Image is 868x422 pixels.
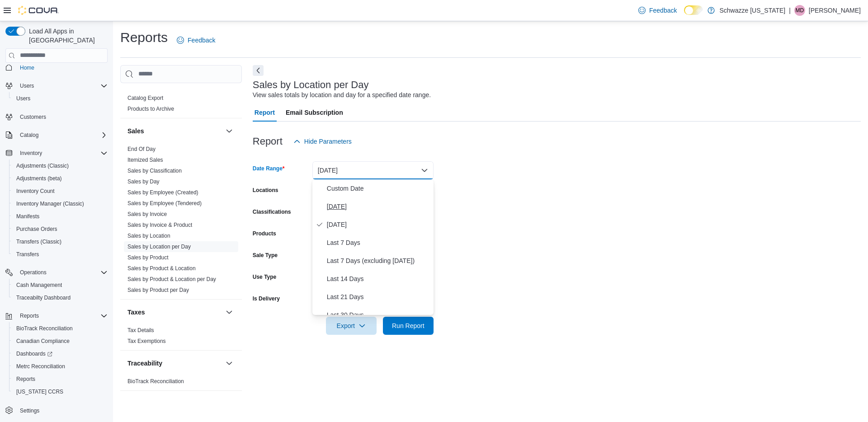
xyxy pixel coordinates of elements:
span: Inventory Count [13,186,108,197]
span: Report [255,103,275,122]
a: Adjustments (beta) [13,173,66,184]
a: Sales by Employee (Tendered) [127,200,202,206]
button: BioTrack Reconciliation [9,322,111,335]
button: Traceability [224,358,235,369]
div: Traceability [120,376,242,390]
a: Adjustments (Classic) [13,160,72,171]
a: Settings [16,405,43,416]
button: Adjustments (Classic) [9,159,111,172]
a: Tax Details [127,327,154,333]
span: Manifests [16,213,39,220]
a: Cash Management [13,280,66,291]
a: Home [16,62,38,73]
button: Reports [9,373,111,385]
button: Home [2,61,111,74]
h3: Report [253,136,283,147]
a: Sales by Product & Location [127,265,196,272]
span: Operations [16,267,108,278]
button: Inventory [16,148,46,159]
span: Transfers [16,251,39,258]
span: Run Report [392,321,425,330]
button: Traceabilty Dashboard [9,291,111,304]
button: Next [253,65,264,76]
span: Sales by Employee (Tendered) [127,200,202,207]
a: Sales by Classification [127,168,182,174]
span: Sales by Product [127,254,169,261]
span: Export [331,317,371,335]
span: Cash Management [13,280,108,291]
span: Inventory Manager (Classic) [16,200,84,207]
span: Last 30 Days [327,309,430,320]
span: Load All Apps in [GEOGRAPHIC_DATA] [25,27,108,45]
a: Metrc Reconciliation [13,361,69,372]
span: Settings [20,407,39,414]
a: Transfers [13,249,42,260]
span: Feedback [188,36,215,45]
h3: Traceability [127,359,162,368]
button: Customers [2,110,111,123]
span: Catalog [20,131,38,139]
span: Tax Details [127,327,154,334]
button: Operations [16,267,50,278]
button: Hide Parameters [290,132,355,150]
span: End Of Day [127,145,156,153]
button: Purchase Orders [9,223,111,235]
span: Sales by Product & Location [127,265,196,272]
span: Products to Archive [127,105,174,113]
a: Sales by Product per Day [127,287,189,293]
a: Catalog Export [127,95,163,101]
label: Sale Type [253,252,278,259]
span: Sales by Location [127,232,170,239]
input: Dark Mode [684,5,703,15]
label: Is Delivery [253,295,280,302]
span: Reports [13,374,108,384]
span: Customers [20,113,46,121]
button: Canadian Compliance [9,335,111,347]
span: Home [16,62,108,73]
span: Tax Exemptions [127,338,166,345]
a: Inventory Count [13,186,58,197]
span: Sales by Location per Day [127,243,191,250]
button: Users [2,80,111,92]
p: | [789,5,791,16]
button: Adjustments (beta) [9,172,111,185]
span: Last 7 Days [327,237,430,248]
span: Settings [16,404,108,416]
a: Sales by Location per Day [127,244,191,250]
span: Sales by Invoice & Product [127,221,192,229]
button: Manifests [9,210,111,223]
span: Dashboards [13,348,108,359]
span: Customers [16,111,108,122]
div: Products [120,93,242,118]
a: Sales by Employee (Created) [127,189,198,196]
span: Email Subscription [286,103,343,122]
a: Feedback [173,31,219,49]
span: Sales by Product per Day [127,286,189,294]
span: Hide Parameters [304,137,352,146]
p: [PERSON_NAME] [809,5,861,16]
a: Dashboards [9,347,111,360]
button: Transfers [9,248,111,261]
button: Operations [2,266,111,279]
div: Sales [120,144,242,299]
button: [DATE] [312,161,434,179]
button: Inventory Count [9,185,111,197]
span: Itemized Sales [127,156,163,164]
button: Cash Management [9,279,111,291]
button: Reports [16,310,42,321]
span: Adjustments (Classic) [16,162,69,169]
button: Settings [2,403,111,417]
span: Canadian Compliance [13,336,108,347]
span: BioTrack Reconciliation [16,325,73,332]
span: Traceabilty Dashboard [16,294,71,301]
a: Dashboards [13,348,56,359]
span: Transfers (Classic) [13,236,108,247]
span: Canadian Compliance [16,338,70,345]
a: Transfers (Classic) [13,236,65,247]
span: Users [13,93,108,104]
button: Reports [2,309,111,322]
a: Tax Exemptions [127,338,166,344]
a: Sales by Product & Location per Day [127,276,216,282]
a: Reports [13,374,39,384]
button: Users [16,80,38,91]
